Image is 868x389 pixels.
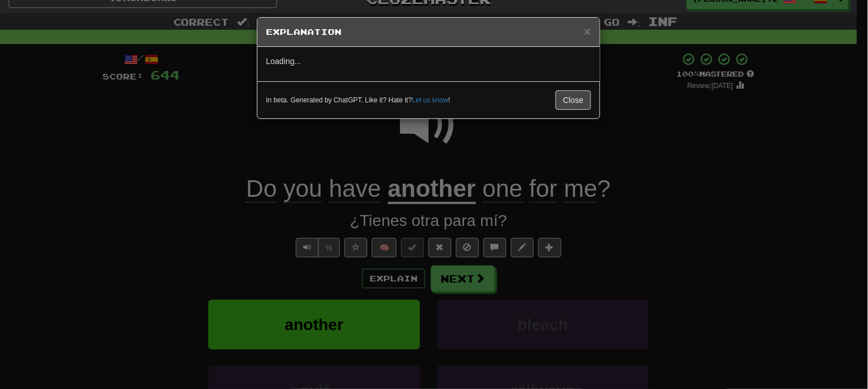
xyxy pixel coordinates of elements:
[584,25,591,37] button: Close
[266,96,450,105] small: In beta. Generated by ChatGPT. Like it? Hate it? !
[584,25,591,38] span: ×
[412,96,448,104] a: Let us know
[266,55,591,67] p: Loading...
[556,90,591,110] button: Close
[266,26,591,38] h5: Explanation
